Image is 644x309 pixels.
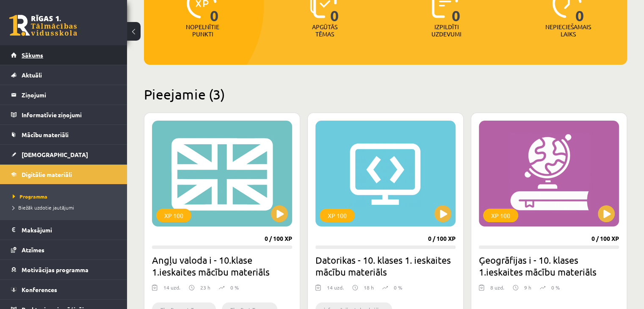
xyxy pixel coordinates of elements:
p: Izpildīti uzdevumi [430,23,463,38]
a: Informatīvie ziņojumi [11,105,116,124]
a: Programma [13,193,119,200]
a: Biežāk uzdotie jautājumi [13,204,119,211]
p: 0 % [230,284,239,291]
span: Atzīmes [22,246,44,254]
p: Nopelnītie punkti [186,23,219,38]
p: 18 h [364,284,374,291]
a: Atzīmes [11,240,116,259]
a: Digitālie materiāli [11,165,116,184]
div: 14 uzd. [327,284,344,296]
div: XP 100 [156,209,191,222]
h2: Pieejamie (3) [144,86,627,102]
a: Ziņojumi [11,85,116,105]
h2: Ģeogrāfijas i - 10. klases 1.ieskaites mācību materiāls [479,254,619,278]
p: 0 % [394,284,402,291]
span: Programma [13,193,47,200]
legend: Informatīvie ziņojumi [22,105,116,124]
a: Sākums [11,45,116,65]
span: Biežāk uzdotie jautājumi [13,204,74,211]
p: 0 % [551,284,560,291]
a: Mācību materiāli [11,125,116,144]
span: Digitālie materiāli [22,171,72,178]
span: Motivācijas programma [22,266,88,273]
p: Nepieciešamais laiks [545,23,591,38]
a: Aktuāli [11,65,116,85]
div: XP 100 [320,209,355,222]
a: Motivācijas programma [11,260,116,279]
p: 23 h [200,284,210,291]
div: XP 100 [483,209,518,222]
div: 8 uzd. [490,284,504,296]
legend: Maksājumi [22,220,116,240]
span: [DEMOGRAPHIC_DATA] [22,151,88,158]
h2: Datorikas - 10. klases 1. ieskaites mācību materiāls [315,254,456,278]
div: 14 uzd. [163,284,180,296]
a: Rīgas 1. Tālmācības vidusskola [9,15,77,36]
span: Konferences [22,286,57,293]
span: Aktuāli [22,71,42,79]
legend: Ziņojumi [22,85,116,105]
a: Konferences [11,280,116,299]
p: Apgūtās tēmas [308,23,341,38]
p: 9 h [524,284,531,291]
span: Mācību materiāli [22,131,69,138]
a: [DEMOGRAPHIC_DATA] [11,145,116,164]
h2: Angļu valoda i - 10.klase 1.ieskaites mācību materiāls [152,254,292,278]
a: Maksājumi [11,220,116,240]
span: Sākums [22,51,43,59]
